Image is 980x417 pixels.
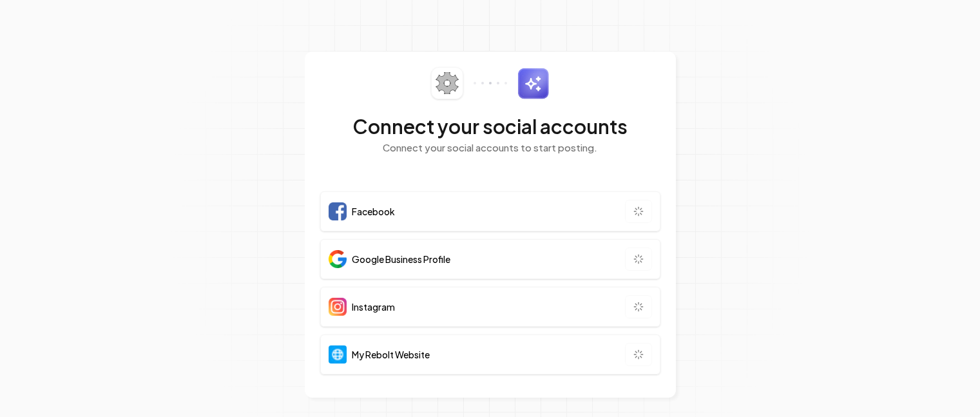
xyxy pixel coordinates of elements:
[474,82,507,84] img: connector-dots.svg
[320,141,660,155] p: Connect your social accounts to start posting.
[329,250,347,268] img: Google
[329,202,347,220] img: Facebook
[320,115,660,138] h2: Connect your social accounts
[352,348,430,361] span: My Rebolt Website
[329,298,347,316] img: Instagram
[517,68,549,99] img: sparkles.svg
[352,253,450,266] span: Google Business Profile
[329,345,347,364] img: Website
[352,205,395,218] span: Facebook
[352,300,395,313] span: Instagram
